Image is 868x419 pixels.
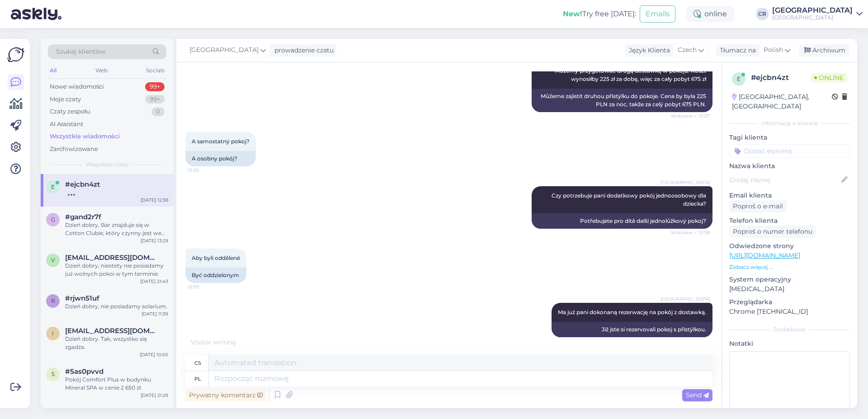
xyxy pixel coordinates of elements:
div: Web [94,65,109,76]
p: Nazwa klienta [729,161,850,171]
div: Czaty zespołu [50,107,90,116]
div: Try free [DATE]: [563,9,636,19]
p: [MEDICAL_DATA] [729,284,850,294]
span: ivajanus@seznam.cz [65,327,159,335]
div: Můžeme zajistit druhou přistýlku do pokoje. Cena by byla 225 PLN za noc, takže za celý pobyt 675 ... [532,89,712,112]
span: Aby byli oddělené [192,254,240,261]
div: AI Assistant [50,120,83,129]
div: Socials [144,65,166,76]
span: . [238,338,239,346]
div: Moje czaty [50,95,81,104]
span: i [52,330,54,337]
span: Polish [764,45,783,55]
div: Dzień dobry, Bar znajduje się w Cotton Clubie, który czynny jest we wtorki, piątki oraz [DATE] w ... [65,221,168,237]
div: Již jste si rezervovali pokoj s přistýlkou. [552,322,712,337]
span: r [51,297,55,304]
div: Nowe wiadomości [50,82,104,91]
span: Online [811,73,847,83]
div: Poproś o e-mail [729,200,787,212]
span: Send [686,391,709,399]
div: Tłumacz na [716,46,756,55]
span: Wszystkie czaty [86,160,128,169]
div: Dzień dobry, niestety nie posiadamy już wolnych pokoi w tym terminie. [65,262,168,278]
span: Widziane ✓ 12:39 [671,229,710,236]
div: [DATE] 12:38 [141,197,168,203]
p: Telefon klienta [729,216,850,226]
div: Dodatkowy [729,325,850,334]
div: A osobny pokój? [185,151,256,166]
span: [GEOGRAPHIC_DATA] [660,296,710,302]
span: #5as0pvvd [65,367,104,376]
div: cs [194,355,201,371]
div: # ejcbn4zt [751,72,811,83]
p: System operacyjny [729,275,850,284]
div: [GEOGRAPHIC_DATA] [772,7,853,14]
span: A samostatný pokoj? [192,138,250,145]
span: v [51,257,55,264]
span: Czy potrzebuje pani dodatkowy pokój jednoosobowy dla dziecka? [552,192,708,207]
div: Poproś o numer telefonu [729,226,816,238]
div: Prywatny komentarz [185,389,266,401]
div: [DATE] 21:29 [141,392,168,399]
div: [GEOGRAPHIC_DATA] [772,14,853,21]
span: e [51,184,55,190]
input: Dodaj nazwę [730,175,840,185]
div: All [48,65,58,76]
div: [DATE] 21:43 [140,278,168,285]
span: Szukaj klientów [56,47,105,56]
span: #ejcbn4zt [65,180,100,188]
p: Email klienta [729,191,850,200]
span: . [239,338,241,346]
div: Archiwum [799,44,849,56]
img: Askly Logo [7,46,24,63]
span: vlladka@seznam.cz [65,254,159,262]
span: e [737,75,741,82]
div: Zarchiwizowane [50,145,98,154]
p: Tagi klienta [729,133,850,142]
span: g [51,216,55,223]
div: [DATE] 13:29 [141,237,168,244]
b: New! [563,9,582,18]
div: 0 [151,107,165,116]
span: [GEOGRAPHIC_DATA] [660,179,710,186]
p: Chrome [TECHNICAL_ID] [729,307,850,316]
span: . [236,338,238,346]
div: online [686,6,734,22]
p: Notatki [729,339,850,348]
div: Dzień dobry, nie posiadamy solarium. [65,302,168,311]
div: 99+ [145,82,165,91]
div: pl [194,371,201,386]
div: Być oddzielonym [185,268,246,283]
span: #gand2r7f [65,213,101,221]
div: prowadzenie czatu [271,46,334,55]
span: #rjwn51uf [65,294,99,302]
input: Dodać etykietę [729,144,850,158]
div: Język Klienta [625,46,670,55]
span: [GEOGRAPHIC_DATA] [189,45,259,55]
div: CR [756,8,769,20]
div: [GEOGRAPHIC_DATA], [GEOGRAPHIC_DATA] [732,92,832,111]
div: Informacje o kliencie [729,119,850,127]
div: [DATE] 10:05 [140,351,168,358]
button: Emails [640,5,675,23]
span: Czech [678,45,697,55]
p: Odwiedzone strony [729,241,850,251]
div: Dzień dobry. Tak, wszystko się zgadza. [65,335,168,351]
span: 5 [52,371,55,377]
div: [DATE] 11:39 [142,311,168,317]
p: Przeglądarka [729,297,850,307]
div: Pokój Comfort Plus w budynku Mineral SPA w cenie 2 650 zł. [65,376,168,392]
a: [GEOGRAPHIC_DATA][GEOGRAPHIC_DATA] [772,7,863,21]
p: Zobacz więcej ... [729,263,850,271]
div: Wszystkie wiadomości [50,132,120,141]
div: Visitor writing [185,338,712,347]
span: 12:39 [188,283,222,290]
a: [URL][DOMAIN_NAME] [729,251,800,259]
div: Potřebujete pro dítě další jednolůžkový pokoj? [532,213,712,229]
div: 99+ [145,95,165,104]
span: Widziane ✓ 12:37 [671,113,710,119]
span: Ma już pani dokonaną rezerwację na pokój z dostawką. [558,309,706,315]
span: 12:38 [188,167,222,174]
